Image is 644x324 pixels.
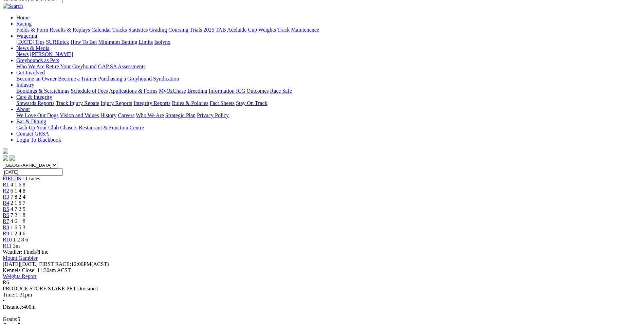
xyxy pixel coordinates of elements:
a: Stay On Track [236,100,267,106]
div: Industry [16,88,641,94]
a: SUREpick [46,39,69,45]
span: 6 1 4 8 [11,188,25,194]
a: About [16,106,30,112]
span: Distance: [3,304,23,310]
a: Integrity Reports [133,100,170,106]
span: R3 [3,194,9,200]
a: Get Involved [16,70,45,75]
img: Fine [33,249,48,255]
span: [DATE] [3,261,20,267]
a: Track Maintenance [277,27,319,33]
span: 12:00PM(ACST) [39,261,109,267]
a: Results & Replays [50,27,90,33]
div: 400m [3,304,641,310]
a: Bar & Dining [16,119,46,124]
a: R7 [3,218,9,224]
div: Greyhounds as Pets [16,64,641,70]
img: twitter.svg [10,155,15,161]
a: Become an Owner [16,76,57,82]
a: Syndication [153,76,179,82]
a: Care & Integrity [16,94,52,100]
a: Injury Reports [100,100,132,106]
a: Breeding Information [187,88,235,94]
span: 1 2 8 6 [13,237,28,242]
a: News & Media [16,45,50,51]
span: R6 [3,280,9,285]
a: Industry [16,82,34,88]
a: FIELDS [3,176,21,181]
a: Trials [189,27,202,33]
a: R1 [3,182,9,187]
a: [DATE] Tips [16,39,44,45]
a: Contact GRSA [16,131,49,137]
span: 1 6 5 3 [11,224,25,230]
div: Wagering [16,39,641,45]
img: logo-grsa-white.png [3,148,8,154]
a: Coursing [168,27,188,33]
a: Bookings & Scratchings [16,88,69,94]
a: Wagering [16,33,37,39]
span: 1 2 4 6 [11,231,25,236]
span: 3m [13,243,20,249]
span: 7 2 1 8 [11,212,25,218]
a: R6 [3,212,9,218]
a: Racing [16,21,32,26]
div: Kennels Close: 11:30am ACST [3,267,641,273]
span: 2 1 5 7 [11,200,25,206]
div: Bar & Dining [16,125,641,131]
a: GAP SA Assessments [98,64,146,69]
a: R11 [3,243,12,249]
a: We Love Our Dogs [16,112,58,118]
a: R9 [3,231,9,236]
a: How To Bet [71,39,97,45]
a: Rules & Policies [172,100,208,106]
a: Weights Report [3,273,37,279]
span: Weather: Fine [3,249,48,255]
a: Track Injury Rebate [56,100,99,106]
span: R10 [3,237,12,242]
a: Who We Are [16,64,44,69]
a: News [16,51,29,57]
a: Careers [118,112,134,118]
a: Fact Sheets [210,100,235,106]
div: 5 [3,316,641,322]
a: History [100,112,116,118]
span: • [3,298,5,304]
a: Privacy Policy [197,112,229,118]
a: Retire Your Greyhound [46,64,97,69]
span: 11 races [22,176,40,181]
a: Mount Gambier [3,255,38,261]
div: News & Media [16,51,641,57]
input: Select date [3,168,63,176]
a: 2025 TAB Adelaide Cup [203,27,257,33]
div: Racing [16,27,641,33]
a: Fields & Form [16,27,48,33]
div: 1:31pm [3,292,641,298]
a: Purchasing a Greyhound [98,76,152,82]
a: R2 [3,188,9,194]
a: Statistics [128,27,148,33]
a: Chasers Restaurant & Function Centre [60,125,144,130]
a: Stewards Reports [16,100,54,106]
span: Grade: [3,316,18,322]
span: 7 8 2 4 [11,194,25,200]
a: Home [16,15,30,20]
a: R5 [3,206,9,212]
div: PRODUCE STORE STAKE PR1 Division1 [3,286,641,292]
a: R8 [3,224,9,230]
a: Grading [149,27,167,33]
a: Become a Trainer [58,76,97,82]
img: Search [3,3,23,9]
a: Race Safe [270,88,292,94]
a: Schedule of Fees [71,88,108,94]
a: Calendar [91,27,111,33]
span: 4 7 2 5 [11,206,25,212]
a: Strategic Plan [165,112,196,118]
